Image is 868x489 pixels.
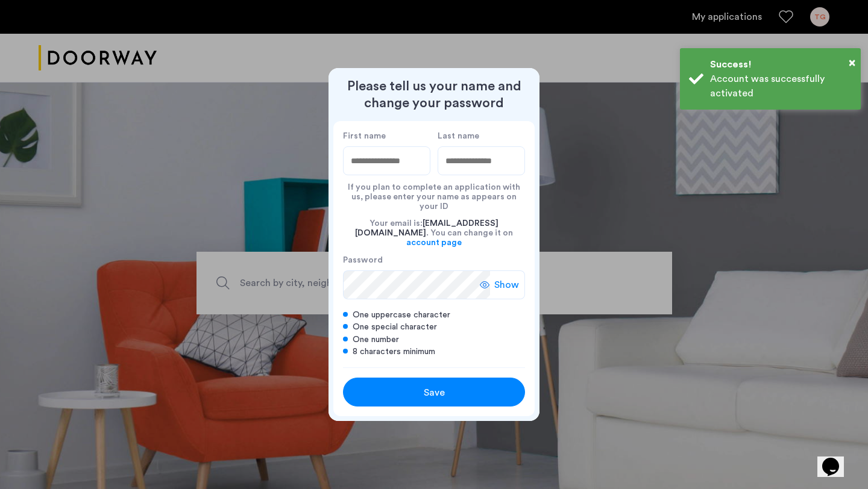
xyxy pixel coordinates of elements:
label: Last name [438,131,525,142]
div: Success! [710,57,852,72]
label: Password [343,255,490,266]
div: Account was successfully activated [710,72,852,101]
div: Your email is: . You can change it on [343,211,525,255]
button: button [343,378,525,406]
span: × [849,57,855,69]
span: Save [424,385,445,400]
div: One uppercase character [343,309,525,321]
iframe: chat widget [817,441,856,477]
label: First name [343,131,430,142]
h2: Please tell us your name and change your password [333,78,535,111]
div: 8 characters minimum [343,346,525,358]
a: account page [406,238,462,248]
div: If you plan to complete an application with us, please enter your name as appears on your ID [343,175,525,211]
button: Close [849,54,855,72]
div: One number [343,334,525,346]
span: [EMAIL_ADDRESS][DOMAIN_NAME] [355,219,498,237]
div: One special character [343,321,525,333]
span: Show [494,278,519,292]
